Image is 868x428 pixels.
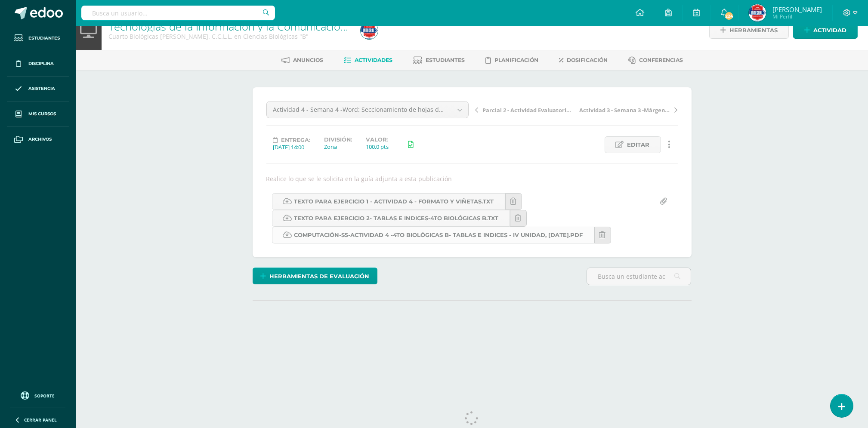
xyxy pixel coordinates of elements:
[324,136,352,143] label: División:
[269,268,369,284] span: Herramientas de evaluación
[273,102,445,118] span: Actividad 4 - Semana 4 -Word: Seccionamiento de hojas de Word (Saltos), Tabulaciones, Columnas, í...
[272,227,594,243] a: COMPUTACIÓN-S5-Actividad 4 -4TO Biológicas B- Tablas e Indices - IV Unidad, [DATE].pdf
[263,175,681,183] div: Realice lo que se le solicita en la guía adjunta a esta publicación
[324,143,352,151] div: Zona
[413,53,465,67] a: Estudiantes
[253,268,377,284] a: Herramientas de evaluación
[7,77,69,102] a: Asistencia
[108,19,352,34] a: Tecnologías de la Información y la Comunicación I
[628,53,683,67] a: Conferencias
[267,102,468,118] a: Actividad 4 - Semana 4 -Word: Seccionamiento de hojas de Word (Saltos), Tabulaciones, Columnas, í...
[639,57,683,63] span: Conferencias
[28,35,60,42] span: Estudiantes
[567,57,608,63] span: Dosificación
[7,102,69,127] a: Mis cursos
[709,22,789,39] a: Herramientas
[108,20,350,32] h1: Tecnologías de la Información y la Comunicación I
[485,53,538,67] a: Planificación
[587,268,691,285] input: Busca un estudiante aquí...
[281,53,323,67] a: Anuncios
[81,6,275,20] input: Busca un usuario...
[724,11,734,21] span: 224
[108,32,350,40] div: Cuarto Biológicas Bach. C.C.L.L. en Ciencias Biológicas 'B'
[813,22,846,38] span: Actividad
[494,57,538,63] span: Planificación
[281,137,311,143] span: Entrega:
[272,210,510,227] a: Texto para Ejercicio 2- tablas e indices-4to Biológicas B.txt
[28,85,55,92] span: Asistencia
[476,105,577,114] a: Parcial 2 - Actividad Evaluatoria de los contenidos de la Actividad 1, 2, 3 y 4
[366,136,389,143] label: Valor:
[772,13,822,20] span: Mi Perfil
[729,22,778,38] span: Herramientas
[272,193,505,210] a: Texto para Ejercicio 1 - Actividad 4 - Formato y Viñetas.txt
[7,51,69,77] a: Disciplina
[361,22,378,39] img: 5b05793df8038e2f74dd67e63a03d3f6.png
[10,389,65,401] a: Soporte
[344,53,392,67] a: Actividades
[577,105,678,114] a: Actividad 3 - Semana 3 -Márgenes, Tipografías, Índices, Títulos, Tablas de contenidos, Normas APA...
[579,106,670,114] span: Actividad 3 - Semana 3 -Márgenes, Tipografías, Índices, Títulos, Tablas de contenidos, Normas APA...
[426,57,465,63] span: Estudiantes
[793,22,858,39] a: Actividad
[559,53,608,67] a: Dosificación
[28,60,54,67] span: Disciplina
[483,106,574,114] span: Parcial 2 - Actividad Evaluatoria de los contenidos de la Actividad 1, 2, 3 y 4
[293,57,323,63] span: Anuncios
[366,143,389,151] div: 100.0 pts
[7,26,69,51] a: Estudiantes
[7,127,69,152] a: Archivos
[772,5,822,14] span: [PERSON_NAME]
[35,393,55,399] span: Soporte
[749,4,766,22] img: 5b05793df8038e2f74dd67e63a03d3f6.png
[273,143,311,151] div: [DATE] 14:00
[28,136,52,143] span: Archivos
[355,57,392,63] span: Actividades
[24,417,57,423] span: Cerrar panel
[627,137,650,153] span: Editar
[28,111,56,117] span: Mis cursos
